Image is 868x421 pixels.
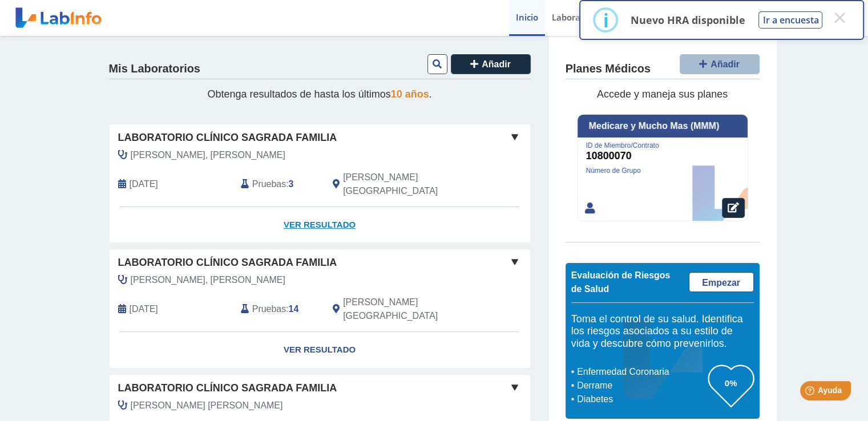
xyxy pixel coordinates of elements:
span: Empezar [702,278,740,288]
span: Pruebas [252,177,286,191]
button: Añadir [451,54,531,74]
h5: Toma el control de su salud. Identifica los riesgos asociados a su estilo de vida y descubre cómo... [571,313,754,350]
div: i [603,10,608,30]
li: Enfermedad Coronaria [574,365,708,379]
span: Evaluación de Riesgos de Salud [571,270,671,294]
div: : [232,171,324,198]
span: 10 años [391,88,429,100]
span: Añadir [710,59,740,69]
span: Negron Rivera, Ramon [131,399,283,412]
b: 14 [289,304,299,314]
span: Accede y maneja sus planes [597,88,728,100]
b: 3 [289,179,294,189]
div: : [232,295,324,323]
h4: Mis Laboratorios [109,62,200,76]
span: Laboratorio Clínico Sagrada Familia [118,130,337,145]
span: Villalba, PR [343,171,469,198]
span: Ruiz Deya, Gilberto [131,148,285,162]
button: Ir a encuesta [758,11,822,29]
span: Añadir [482,59,511,69]
h4: Planes Médicos [566,62,651,76]
p: Nuevo HRA disponible [630,13,745,27]
h3: 0% [708,376,754,390]
a: Ver Resultado [110,332,530,368]
span: Obtenga resultados de hasta los últimos . [207,88,431,100]
a: Empezar [689,272,754,292]
button: Añadir [680,54,760,74]
span: Villalba, PR [343,295,469,323]
span: 2025-06-24 [130,177,158,191]
li: Diabetes [574,392,708,406]
span: Pruebas [252,302,286,316]
a: Ver Resultado [110,207,530,243]
button: Close this dialog [829,7,850,28]
iframe: Help widget launcher [766,377,855,408]
span: Ruiz Ortiz, Jose [131,273,285,287]
span: Laboratorio Clínico Sagrada Familia [118,255,337,270]
span: 2025-03-26 [130,302,158,316]
li: Derrame [574,379,708,392]
span: Laboratorio Clínico Sagrada Familia [118,380,337,396]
